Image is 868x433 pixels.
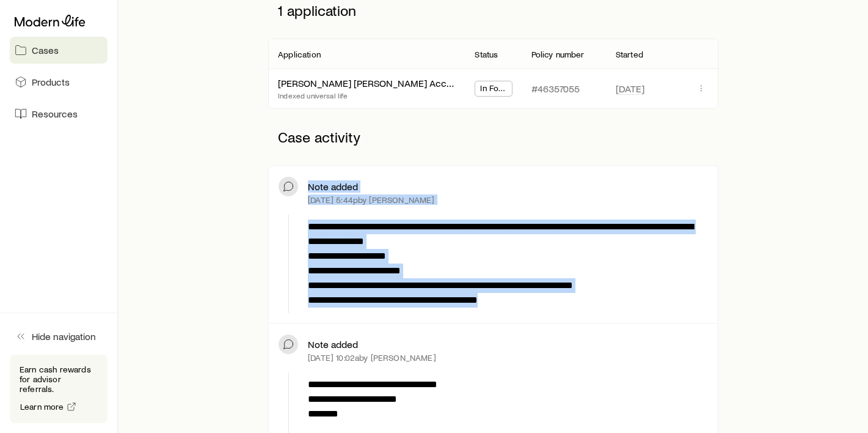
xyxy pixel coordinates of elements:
span: [DATE] [616,83,644,95]
p: Application [278,50,321,59]
p: Earn cash rewards for advisor referrals. [20,365,98,394]
a: Resources [10,100,108,127]
p: Policy number [531,50,585,59]
a: Cases [10,37,108,64]
span: Hide navigation [32,330,96,342]
div: [PERSON_NAME] [PERSON_NAME] Accumulation IUL w/ Vitality [278,77,455,90]
p: Note added [308,180,358,193]
span: Cases [32,44,59,56]
p: Case activity [268,119,718,155]
span: Learn more [20,402,64,411]
button: Hide navigation [10,323,108,350]
p: Note added [308,338,358,350]
p: [DATE] 5:44p by [PERSON_NAME] [308,195,434,205]
p: [DATE] 10:02a by [PERSON_NAME] [308,353,436,363]
a: [PERSON_NAME] [PERSON_NAME] Accumulation IUL w/ Vitality [278,77,545,89]
a: Products [10,68,108,95]
span: Products [32,76,70,88]
p: Started [616,50,643,59]
p: Status [475,50,498,59]
p: #46357055 [531,83,580,95]
span: In Force [480,83,506,96]
div: Earn cash rewards for advisor referrals.Learn more [10,355,108,423]
span: Resources [32,108,78,120]
p: Indexed universal life [278,91,455,100]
